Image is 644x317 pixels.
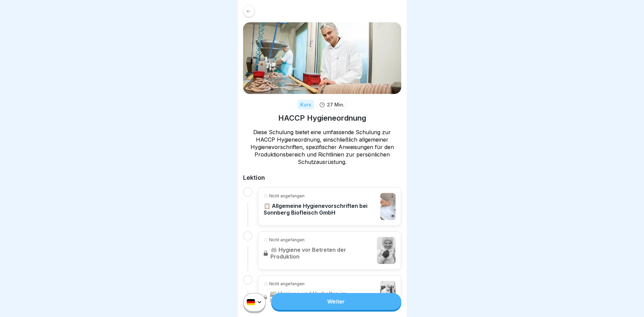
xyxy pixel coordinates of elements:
a: Weiter [271,293,401,310]
p: 📋 Allgemeine Hygienevorschriften bei Sonnberg Biofleisch GmbH [264,202,377,216]
img: xrzzrx774ak4h3u8hix93783.png [243,22,401,94]
p: Nicht angefangen [269,193,305,199]
h2: Lektion [243,174,401,182]
p: 27 Min. [327,101,344,108]
img: spnvn4hxndkfh9flc12mza2p.png [380,193,396,220]
a: Nicht angefangen📋 Allgemeine Hygienevorschriften bei Sonnberg Biofleisch GmbH [264,193,396,220]
div: Kurs [297,100,314,109]
h1: HACCP Hygieneordnung [278,113,366,123]
p: Diese Schulung bietet eine umfassende Schulung zur HACCP Hygieneordnung, einschließlich allgemein... [243,128,401,166]
img: de.svg [247,299,255,306]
